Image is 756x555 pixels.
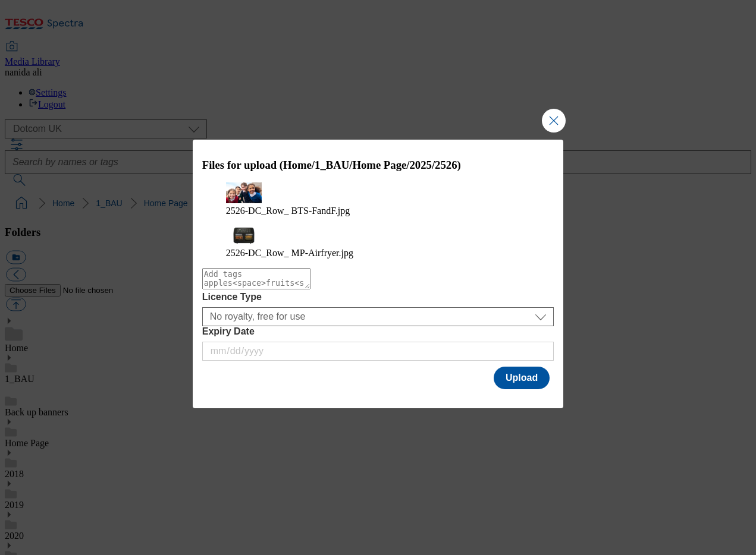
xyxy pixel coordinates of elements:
figcaption: 2526-DC_Row_ MP-Airfryer.jpg [226,248,531,258]
div: Modal [193,140,564,409]
img: preview [226,182,262,203]
img: preview [226,226,262,246]
h3: Files for upload (Home/1_BAU/Home Page/2025/2526) [202,159,554,172]
figcaption: 2526-DC_Row_ BTS-FandF.jpg [226,206,531,216]
label: Expiry Date [202,326,554,337]
button: Upload [494,367,550,389]
button: Close Modal [542,109,566,133]
label: Licence Type [202,292,554,302]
